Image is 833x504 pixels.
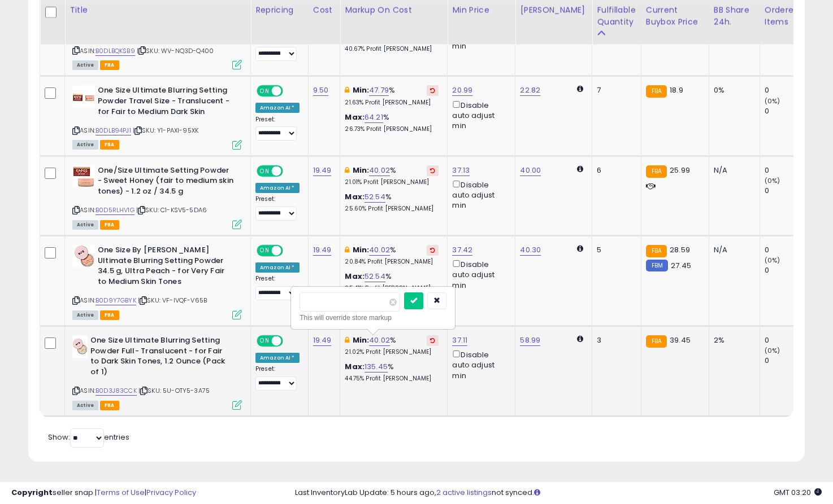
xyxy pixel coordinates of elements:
small: FBA [646,245,667,257]
span: ON [258,166,272,176]
div: BB Share 24h. [714,5,755,28]
div: Amazon AI * [255,183,300,193]
span: OFF [281,166,300,176]
div: 0 [765,165,810,176]
a: 9.50 [313,85,329,96]
div: Amazon AI * [255,353,300,363]
span: FBA [100,310,119,320]
div: % [345,245,439,266]
div: [PERSON_NAME] [520,5,587,16]
div: 0% [714,85,751,95]
span: All listings currently available for purchase on Amazon [72,220,98,230]
div: Last InventoryLab Update: 5 hours ago, not synced. [295,488,822,498]
div: Preset: [255,36,300,61]
b: Max: [345,271,365,282]
img: 41xG-I+SSyL._SL40_.jpg [72,165,95,188]
span: OFF [281,246,300,256]
div: Preset: [255,195,300,221]
div: Min Price [452,5,510,16]
span: All listings currently available for purchase on Amazon [72,60,98,70]
div: Title [70,5,246,16]
div: 3 [597,335,632,345]
div: Amazon AI * [255,103,300,113]
div: ASIN: [72,165,242,228]
img: 31C8nGsc+2L._SL40_.jpg [72,335,88,358]
span: | SKU: Y1-PAXI-95XK [133,126,198,135]
div: % [345,165,439,186]
span: | SKU: WV-NQ3D-Q400 [137,46,214,55]
b: One Size By [PERSON_NAME] Ultimate Blurring Setting Powder 34.5 g, Ultra Peach - for Very Fair to... [98,245,235,290]
p: 21.63% Profit [PERSON_NAME] [345,99,439,107]
small: FBM [646,260,668,271]
p: 40.67% Profit [PERSON_NAME] [345,45,439,53]
span: ON [258,246,272,256]
strong: Copyright [11,487,53,498]
div: % [345,85,439,106]
a: 52.54 [365,271,385,282]
p: 21.01% Profit [PERSON_NAME] [345,178,439,186]
div: Disable auto adjust min [452,178,506,211]
span: FBA [100,401,119,410]
div: % [345,112,439,133]
span: All listings currently available for purchase on Amazon [72,310,98,320]
span: ON [258,86,272,96]
span: FBA [100,60,119,70]
small: (0%) [765,346,780,355]
a: 37.13 [452,165,470,176]
div: Disable auto adjust min [452,258,506,291]
div: 0 [765,186,810,196]
p: 21.02% Profit [PERSON_NAME] [345,348,439,356]
div: 0 [765,245,810,255]
div: Current Buybox Price [646,5,704,28]
div: Disable auto adjust min [452,348,506,381]
a: 40.02 [369,335,390,346]
div: 0 [765,106,810,116]
a: 37.11 [452,335,467,346]
span: 39.45 [670,335,691,345]
small: (0%) [765,256,780,265]
a: Terms of Use [97,487,145,498]
small: (0%) [765,97,780,106]
div: Disable auto adjust min [452,99,506,132]
small: FBA [646,165,667,178]
span: All listings currently available for purchase on Amazon [72,401,98,410]
b: Min: [353,335,370,345]
span: FBA [100,140,119,150]
b: Min: [353,85,370,95]
div: % [345,335,439,356]
span: 27.45 [671,260,691,271]
div: seller snap | | [11,488,196,498]
b: Max: [345,191,365,202]
b: Min: [353,244,370,255]
div: ASIN: [72,6,242,68]
div: 0 [765,265,810,275]
div: 7 [597,85,632,95]
span: 2025-09-8 03:20 GMT [774,487,822,498]
div: N/A [714,165,751,176]
a: 40.02 [369,244,390,256]
span: | SKU: C1-KSV5-5DA6 [136,205,207,214]
p: 20.84% Profit [PERSON_NAME] [345,258,439,266]
a: 37.42 [452,244,472,256]
small: (0%) [765,176,780,185]
span: Show: entries [48,432,129,442]
a: 64.21 [365,112,383,123]
div: This will override store markup [300,312,446,323]
span: | SKU: 5U-OTY5-3A75 [138,386,210,395]
div: Markup on Cost [345,5,442,16]
a: B0D5RLHV1G [96,205,135,215]
div: ASIN: [72,245,242,318]
span: All listings currently available for purchase on Amazon [72,140,98,150]
div: % [345,192,439,213]
div: 5 [597,245,632,255]
div: 0 [765,85,810,95]
a: 2 active listings [436,487,492,498]
b: Max: [345,361,365,372]
span: | SKU: VF-IVQF-V65B [138,296,207,305]
b: One Size Ultimate Blurring Setting Powder Travel Size - Translucent - for Fair to Medium Dark Skin [98,85,235,120]
div: 6 [597,165,632,176]
b: Max: [345,112,365,122]
a: 19.49 [313,335,332,346]
a: 22.82 [520,85,540,96]
div: 0 [765,356,810,366]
